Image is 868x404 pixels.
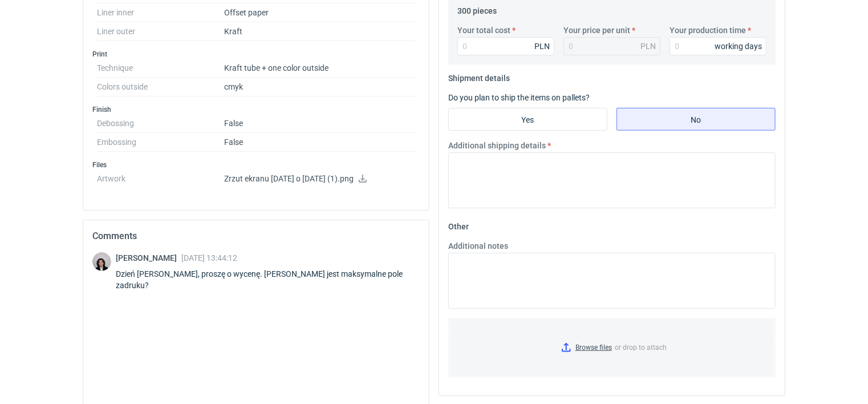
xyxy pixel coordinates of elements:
[224,133,415,152] dd: False
[92,252,111,271] img: Sebastian Markut
[92,229,420,243] h2: Comments
[97,78,224,96] dt: Colors outside
[670,37,766,55] input: 0
[224,174,415,184] p: Zrzut ekranu [DATE] o [DATE] (1).png
[449,318,775,377] label: or drop to attach
[224,22,415,41] dd: Kraft
[97,169,224,192] dt: Artwork
[181,253,237,262] span: [DATE] 13:44:12
[457,2,497,15] legend: 300 pieces
[448,93,590,102] label: Do you plan to ship the items on pallets?
[97,59,224,78] dt: Technique
[715,41,762,52] div: working days
[97,114,224,133] dt: Debossing
[97,133,224,152] dt: Embossing
[448,69,510,83] legend: Shipment details
[224,59,415,78] dd: Kraft tube + one color outside
[448,240,508,252] label: Additional notes
[457,37,554,55] input: 0
[116,268,420,291] div: Dzień [PERSON_NAME], proszę o wycenę. [PERSON_NAME] jest maksymalne pole zadruku?
[92,160,420,169] h3: Files
[116,253,181,262] span: [PERSON_NAME]
[670,25,746,36] label: Your production time
[640,41,656,52] div: PLN
[534,41,550,52] div: PLN
[224,114,415,133] dd: False
[224,78,415,96] dd: cmyk
[448,108,607,131] label: Yes
[616,108,776,131] label: No
[97,3,224,22] dt: Liner inner
[563,25,630,36] label: Your price per unit
[457,25,510,36] label: Your total cost
[97,22,224,41] dt: Liner outer
[92,105,420,114] h3: Finish
[224,3,415,22] dd: Offset paper
[92,50,420,59] h3: Print
[448,217,469,231] legend: Other
[448,140,546,151] label: Additional shipping details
